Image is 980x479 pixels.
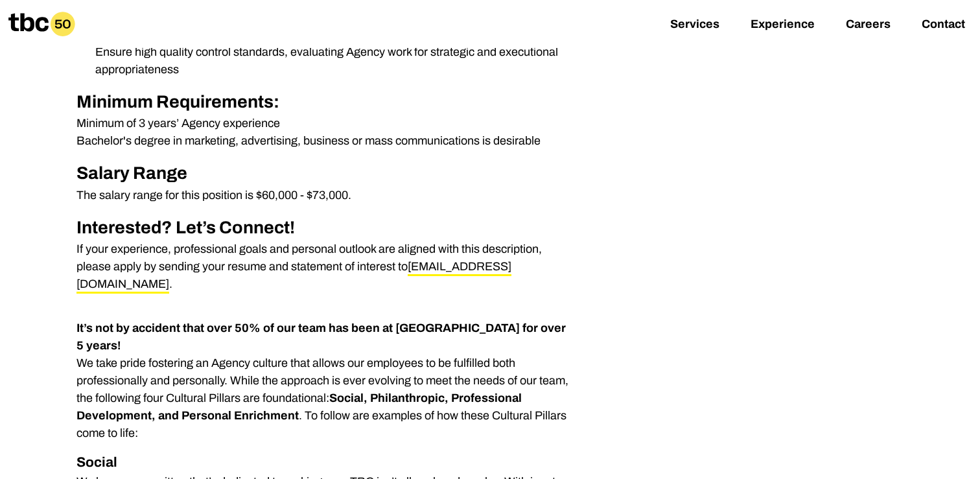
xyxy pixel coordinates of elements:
[76,321,566,352] strong: It’s not by accident that over 50% of our team has been at [GEOGRAPHIC_DATA] for over 5 years!
[922,18,965,33] a: Contact
[76,260,511,294] a: [EMAIL_ADDRESS][DOMAIN_NAME]
[670,18,719,33] a: Services
[751,18,815,33] a: Experience
[76,89,574,115] h2: Minimum Requirements:
[76,187,574,204] p: The salary range for this position is $60,000 - $73,000.
[76,160,574,187] h2: Salary Range
[846,18,891,33] a: Careers
[76,115,574,150] p: Minimum of 3 years’ Agency experience Bachelor's degree in marketing, advertising, business or ma...
[76,215,574,241] h2: Interested? Let’s Connect!
[76,240,574,293] p: If your experience, professional goals and personal outlook are aligned with this description, pl...
[76,452,574,473] h3: Social
[85,43,574,78] li: Ensure high quality control standards, evaluating Agency work for strategic and executional appro...
[76,320,574,442] p: We take pride fostering an Agency culture that allows our employees to be fulfilled both professi...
